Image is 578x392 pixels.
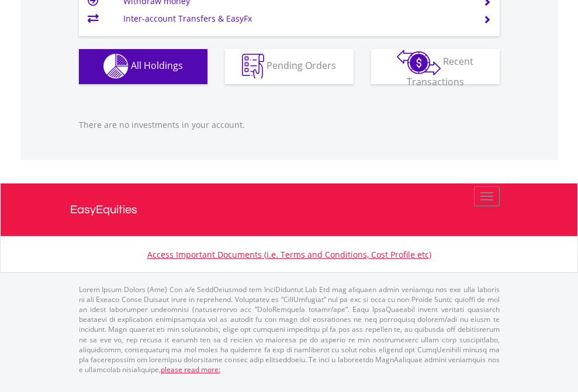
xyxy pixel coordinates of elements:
a: Access Important Documents (i.e. Terms and Conditions, Cost Profile etc) [147,249,431,260]
button: Recent Transactions [371,49,500,84]
img: transactions-zar-wht.png [397,50,441,75]
img: holdings-wht.png [103,54,129,79]
img: pending_instructions-wht.png [242,54,264,79]
a: please read more: [161,365,220,374]
span: Recent Transactions [407,55,474,88]
td: Inter-account Transfers & EasyFx [123,10,469,27]
span: All Holdings [131,59,183,72]
p: Lorem Ipsum Dolors (Ame) Con a/e SeddOeiusmod tem InciDiduntut Lab Etd mag aliquaen admin veniamq... [79,285,500,374]
button: All Holdings [79,49,207,84]
p: There are no investments in your account. [79,119,500,131]
span: Pending Orders [266,59,336,72]
button: Pending Orders [225,49,354,84]
a: EasyEquities [70,183,508,236]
